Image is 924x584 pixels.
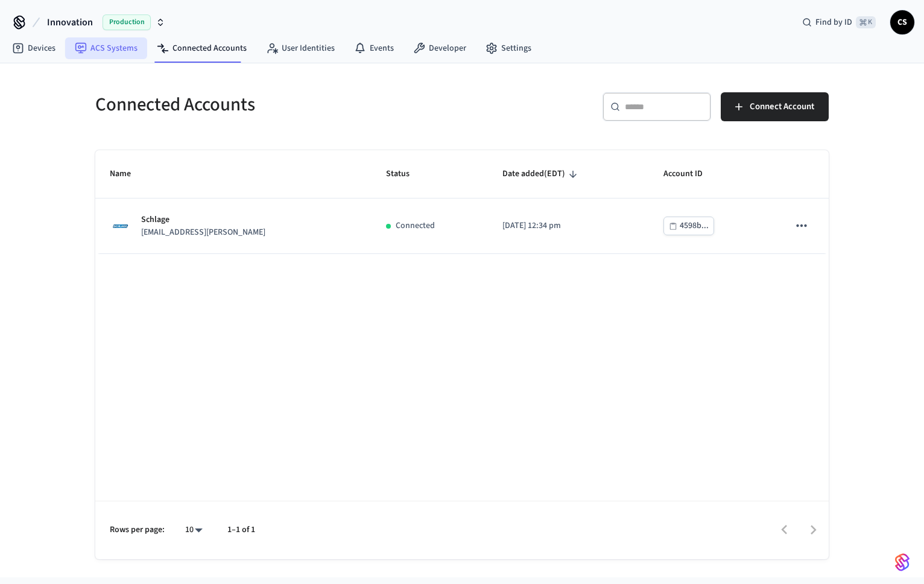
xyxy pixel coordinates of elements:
p: Rows per page: [110,524,165,536]
table: sticky table [95,150,829,254]
span: CS [891,11,913,33]
img: Schlage Logo, Square [110,215,131,237]
p: [DATE] 12:34 pm [502,220,634,232]
a: ACS Systems [65,37,147,59]
div: Find by ID⌘ K [793,11,885,33]
span: Connect Account [750,99,814,115]
span: Innovation [47,15,93,30]
img: SeamLogoGradient.69752ec5.svg [895,553,910,572]
a: Developer [403,37,476,59]
span: Name [110,165,147,183]
a: Events [344,37,403,59]
p: 1–1 of 1 [227,524,255,536]
div: 10 [179,521,208,539]
span: ⌘ K [856,16,876,28]
a: Devices [2,37,65,59]
p: Connected [396,220,435,232]
div: 4598b... [680,218,709,233]
span: Production [103,14,151,30]
p: [EMAIL_ADDRESS][PERSON_NAME] [141,226,265,239]
a: User Identities [256,37,344,59]
span: Account ID [663,165,718,183]
a: Connected Accounts [147,37,256,59]
p: Schlage [141,214,265,226]
span: Find by ID [815,16,852,28]
button: Connect Account [721,92,829,121]
h5: Connected Accounts [95,92,455,117]
a: Settings [476,37,541,59]
button: 4598b... [663,217,714,235]
button: CS [890,10,914,34]
span: Date added(EDT) [502,165,581,183]
span: Status [386,165,425,183]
